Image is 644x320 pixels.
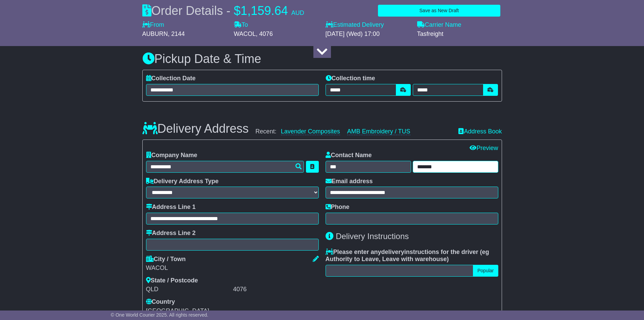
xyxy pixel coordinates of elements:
[336,232,409,241] span: Delivery Instructions
[233,286,319,293] div: 4076
[234,4,241,18] span: $
[146,264,319,272] div: WACOL
[146,178,219,185] label: Delivery Address Type
[142,52,502,66] h3: Pickup Date & Time
[326,21,410,29] label: Estimated Delivery
[142,3,304,18] div: Order Details -
[234,21,248,29] label: To
[142,21,164,29] label: From
[417,21,461,29] label: Carrier Name
[326,204,350,211] label: Phone
[381,249,404,255] span: delivery
[146,230,196,237] label: Address Line 2
[281,128,340,135] a: Lavender Composites
[146,256,186,263] label: City / Town
[326,249,498,263] label: Please enter any instructions for the driver ( )
[417,30,502,38] div: Tasfreight
[146,75,196,82] label: Collection Date
[256,128,452,135] div: Recent:
[241,4,288,18] span: 1,159.64
[168,30,185,37] span: , 2144
[458,128,502,135] a: Address Book
[146,204,196,211] label: Address Line 1
[146,298,175,306] label: Country
[326,30,410,38] div: [DATE] (Wed) 17:00
[470,145,498,151] a: Preview
[326,249,489,263] span: eg Authority to Leave, Leave with warehouse
[111,312,209,318] span: © One World Courier 2025. All rights reserved.
[146,152,197,159] label: Company Name
[291,9,304,16] span: AUD
[326,75,375,82] label: Collection time
[256,30,273,37] span: , 4076
[142,30,168,37] span: AUBURN
[347,128,410,135] a: AMB Embroidery / TUS
[234,30,256,37] span: WACOL
[146,277,198,284] label: State / Postcode
[146,307,209,314] span: [GEOGRAPHIC_DATA]
[473,265,498,277] button: Popular
[326,178,373,185] label: Email address
[326,152,372,159] label: Contact Name
[378,5,500,17] button: Save as New Draft
[142,122,249,135] h3: Delivery Address
[146,286,232,293] div: QLD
